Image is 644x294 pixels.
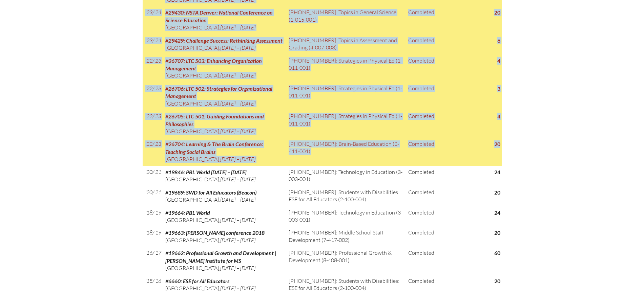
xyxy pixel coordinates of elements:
[165,128,219,135] span: [GEOGRAPHIC_DATA]
[494,229,500,236] strong: 20
[143,82,163,110] td: '22/'23
[163,54,286,82] td: ,
[406,54,441,82] td: Completed
[165,141,263,155] span: #26704: Learning & The Brain Conference: Teaching Social Brains
[163,186,286,206] td: ,
[220,44,255,51] span: [DATE] – [DATE]
[165,44,219,51] span: [GEOGRAPHIC_DATA]
[497,58,500,64] strong: 4
[406,110,441,138] td: Completed
[220,24,255,31] span: [DATE] – [DATE]
[163,110,286,138] td: ,
[406,226,441,247] td: Completed
[494,250,500,256] strong: 60
[286,110,406,138] td: [PHONE_NUMBER]: Strategies in Physical Ed (1-011-001)
[143,54,163,82] td: '22/'23
[497,85,500,92] strong: 3
[165,285,219,292] span: [GEOGRAPHIC_DATA]
[286,34,406,54] td: [PHONE_NUMBER]: Topics in Assessment and Grading (4-007-003)
[406,82,441,110] td: Completed
[143,110,163,138] td: '22/'23
[406,138,441,165] td: Completed
[165,176,219,183] span: [GEOGRAPHIC_DATA]
[165,196,219,203] span: [GEOGRAPHIC_DATA]
[494,209,500,216] strong: 24
[220,285,255,292] span: [DATE] – [DATE]
[220,196,255,203] span: [DATE] – [DATE]
[286,186,406,206] td: [PHONE_NUMBER]: Students with Disabilities: ESE for All Educators (2-100-004)
[143,6,163,34] td: '23/'24
[143,186,163,206] td: '20/'21
[143,34,163,54] td: '23/'24
[165,189,256,196] span: #19689: SWD for All Educators (Beacon)
[165,250,276,264] span: #19662: Professional Growth and Development | [PERSON_NAME] Institute for MS
[286,54,406,82] td: [PHONE_NUMBER]: Strategies in Physical Ed (1-011-001)
[143,166,163,186] td: '20/'21
[220,100,255,107] span: [DATE] – [DATE]
[165,85,272,99] span: #26706: LTC 502: Strategies for Organizational Management
[143,206,163,227] td: '18/'19
[406,206,441,227] td: Completed
[406,247,441,274] td: Completed
[220,176,255,183] span: [DATE] – [DATE]
[286,166,406,186] td: [PHONE_NUMBER]: Technology in Education (3-003-001)
[165,278,229,284] span: #6660: ESE for All Educators
[165,58,262,71] span: #26707: LTC 503: Enhancing Organization Management
[165,237,219,244] span: [GEOGRAPHIC_DATA]
[220,237,255,244] span: [DATE] – [DATE]
[143,247,163,274] td: '16/'17
[406,34,441,54] td: Completed
[494,141,500,147] strong: 20
[163,247,286,274] td: ,
[165,100,219,107] span: [GEOGRAPHIC_DATA]
[165,37,283,44] span: #29429: Challenge Success: Rethinking Assessment
[406,186,441,206] td: Completed
[165,265,219,271] span: [GEOGRAPHIC_DATA]
[497,37,500,44] strong: 6
[165,229,265,236] span: #19663: [PERSON_NAME] conference 2018
[165,169,246,175] span: #19846: PBL World [DATE] – [DATE]
[286,247,406,274] td: [PHONE_NUMBER]: Professional Growth & Development (8-408-001)
[494,278,500,284] strong: 20
[406,166,441,186] td: Completed
[406,6,441,34] td: Completed
[165,217,219,223] span: [GEOGRAPHIC_DATA]
[163,206,286,227] td: ,
[143,226,163,247] td: '18/'19
[220,72,255,79] span: [DATE] – [DATE]
[165,156,219,162] span: [GEOGRAPHIC_DATA]
[165,113,264,127] span: #26705: LTC 501: Guiding Foundations and Philosophies
[286,206,406,227] td: [PHONE_NUMBER]: Technology in Education (3-003-001)
[163,166,286,186] td: ,
[165,209,210,216] span: #19664: PBL World
[220,128,255,135] span: [DATE] – [DATE]
[286,138,406,165] td: [PHONE_NUMBER]: Brain-Based Education (2-411-001)
[494,9,500,16] strong: 20
[220,217,255,223] span: [DATE] – [DATE]
[165,9,273,23] span: #29430: NSTA Denver: National Conference on Science Education
[163,34,286,54] td: ,
[165,24,219,31] span: [GEOGRAPHIC_DATA]
[494,169,500,175] strong: 24
[143,138,163,165] td: '22/'23
[165,72,219,79] span: [GEOGRAPHIC_DATA]
[494,189,500,196] strong: 20
[220,156,255,162] span: [DATE] – [DATE]
[286,226,406,247] td: [PHONE_NUMBER]: Middle School Staff Development (7-417-002)
[163,226,286,247] td: ,
[286,82,406,110] td: [PHONE_NUMBER]: Strategies in Physical Ed (1-011-001)
[163,138,286,165] td: ,
[286,6,406,34] td: [PHONE_NUMBER]: Topics in General Science (1-015-001)
[497,113,500,119] strong: 4
[220,265,255,271] span: [DATE] – [DATE]
[163,82,286,110] td: ,
[163,6,286,34] td: ,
